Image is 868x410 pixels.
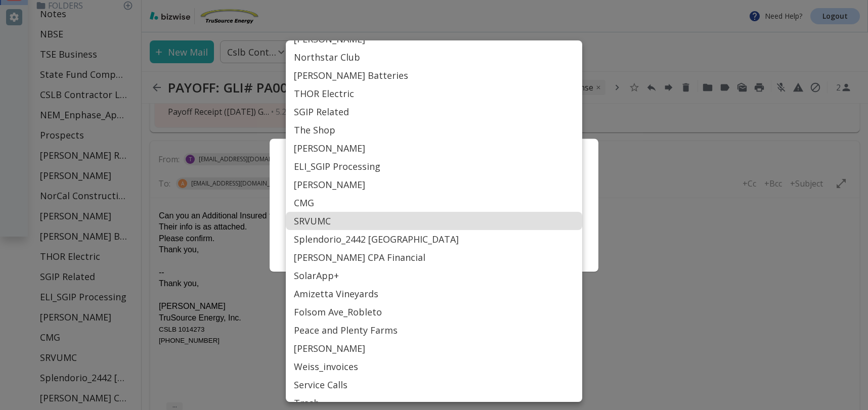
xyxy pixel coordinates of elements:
[9,23,701,34] div: Their info is as attached.
[286,48,582,66] li: Northstar Club
[286,84,582,103] li: THOR Electric
[286,376,582,394] li: Service Calls
[9,103,701,114] p: [PERSON_NAME]
[286,303,582,321] li: Folsom Ave_Robleto
[9,139,69,146] span: [PHONE_NUMBER]
[286,285,582,303] li: Amizetta Vineyards
[9,127,54,135] span: CSLB 1014273
[9,58,701,148] div: --
[8,8,701,148] body: Rich Text Area. Press ALT-0 for help.
[286,139,582,157] li: [PERSON_NAME]
[286,194,582,212] li: CMG
[286,248,582,266] li: [PERSON_NAME] CPA Financial
[286,266,582,285] li: SolarApp+
[286,321,582,339] li: Peace and Plenty Farms
[286,157,582,175] li: ELI_SGIP Processing
[286,230,582,248] li: Splendorio_2442 [GEOGRAPHIC_DATA]
[286,357,582,376] li: Weiss_invoices
[9,114,701,125] p: TruSource Energy, Inc.
[286,212,582,230] li: SRVUMC
[286,103,582,121] li: SGIP Related
[286,339,582,357] li: [PERSON_NAME]
[9,80,701,91] p: Thank you,
[286,175,582,194] li: [PERSON_NAME]
[9,12,701,23] div: Can you an Additional Insured to my policy for hte duration of the project?
[9,46,701,57] div: Thank you,
[286,66,582,84] li: [PERSON_NAME] Batteries
[286,121,582,139] li: The Shop
[9,35,701,46] div: Please confirm.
